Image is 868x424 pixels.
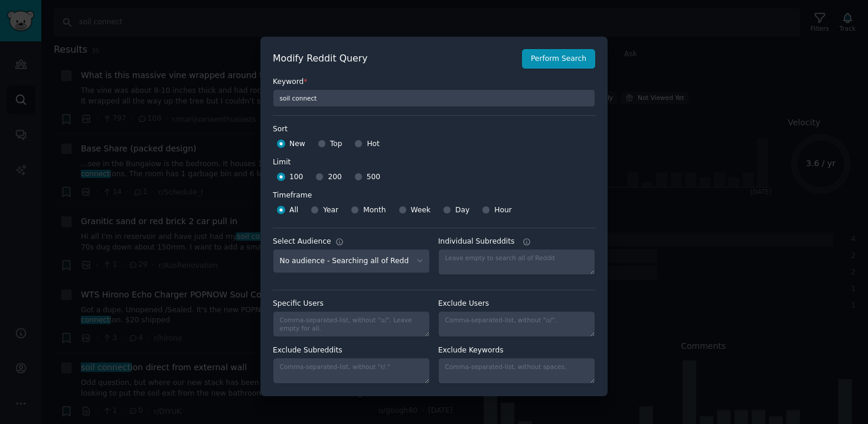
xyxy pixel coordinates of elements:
label: Specific Users [273,299,430,309]
label: Sort [273,124,595,135]
label: Exclude Users [438,299,595,309]
div: Select Audience [273,237,331,247]
span: All [289,205,298,216]
span: 200 [328,172,341,183]
label: Individual Subreddits [438,237,595,247]
span: 100 [289,172,303,183]
input: Keyword to search on Reddit [273,89,595,107]
span: Week [411,205,431,216]
label: Exclude Keywords [438,345,595,356]
h2: Modify Reddit Query [273,51,515,66]
button: Perform Search [522,49,595,69]
span: Hour [494,205,512,216]
label: Timeframe [273,186,595,201]
span: Year [323,205,338,216]
span: Top [330,139,342,150]
div: Limit [273,157,291,168]
span: New [289,139,305,150]
span: Month [363,205,386,216]
label: Exclude Subreddits [273,345,430,356]
span: Day [455,205,469,216]
span: 500 [367,172,380,183]
span: Hot [367,139,380,150]
label: Keyword [273,77,595,88]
